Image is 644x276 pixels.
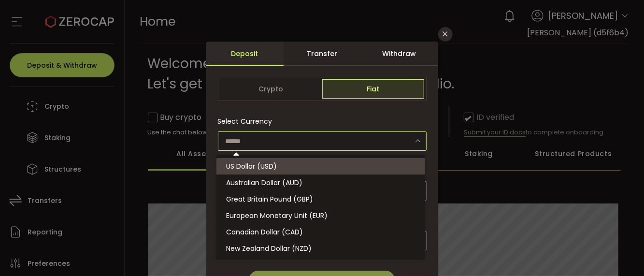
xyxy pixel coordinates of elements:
[226,161,277,171] span: US Dollar (USD)
[206,42,284,66] div: Deposit
[218,116,278,126] label: Select Currency
[226,178,302,188] span: Australian Dollar (AUD)
[226,227,303,237] span: Canadian Dollar (CAD)
[226,194,313,204] span: Great Britain Pound (GBP)
[226,211,328,220] span: European Monetary Unit (EUR)
[361,42,438,66] div: Withdraw
[220,79,322,99] span: Crypto
[284,42,361,66] div: Transfer
[531,172,644,276] iframe: Chat Widget
[226,244,312,253] span: New Zealand Dollar (NZD)
[438,27,453,42] button: Close
[322,79,424,99] span: Fiat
